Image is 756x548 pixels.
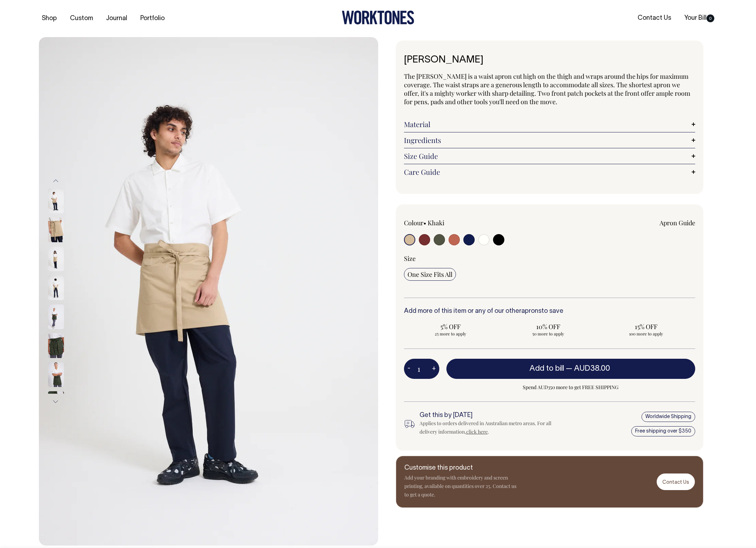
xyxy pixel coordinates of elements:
[521,308,541,314] a: aprons
[660,219,695,227] a: Apron Guide
[404,136,695,144] a: Ingredients
[48,304,64,329] img: olive
[446,359,695,379] button: Add to bill —AUD38.00
[48,391,64,416] img: olive
[48,275,64,300] img: khaki
[599,320,693,339] input: 15% OFF 100 more to apply
[39,37,378,546] img: khaki
[420,419,563,436] div: Applies to orders delivered in Australian metro areas. For all delivery information, .
[404,254,695,263] div: Size
[404,120,695,129] a: Material
[404,55,695,66] h1: [PERSON_NAME]
[404,152,695,160] a: Size Guide
[574,365,610,372] span: AUD38.00
[566,365,612,372] span: —
[404,308,695,315] h6: Add more of this item or any of our other to save
[48,189,64,213] img: khaki
[681,12,717,24] a: Your Bill0
[39,13,60,24] a: Shop
[529,365,564,372] span: Add to bill
[505,322,592,331] span: 10% OFF
[408,322,494,331] span: 5% OFF
[603,322,690,331] span: 15% OFF
[466,428,488,435] a: click here
[404,268,456,281] input: One Size Fits All
[428,362,439,376] button: +
[428,219,444,227] label: Khaki
[707,14,714,22] span: 0
[404,219,521,227] div: Colour
[404,465,517,472] h6: Customise this product
[48,218,64,242] img: khaki
[420,412,563,419] h6: Get this by [DATE]
[603,331,690,336] span: 100 more to apply
[404,473,517,499] p: Add your branding with embroidery and screen printing, available on quantities over 25. Contact u...
[404,168,695,176] a: Care Guide
[51,173,61,189] button: Previous
[505,331,592,336] span: 50 more to apply
[408,331,494,336] span: 25 more to apply
[48,333,64,358] img: olive
[103,13,130,24] a: Journal
[48,246,64,271] img: khaki
[67,13,96,24] a: Custom
[48,362,64,387] img: olive
[137,13,168,24] a: Portfolio
[404,320,498,339] input: 5% OFF 25 more to apply
[657,473,695,490] a: Contact Us
[446,383,695,392] span: Spend AUD350 more to get FREE SHIPPING
[635,12,674,24] a: Contact Us
[51,394,61,410] button: Next
[404,72,690,106] span: The [PERSON_NAME] is a waist apron cut high on the thigh and wraps around the hips for maximum co...
[423,219,426,227] span: •
[404,362,414,376] button: -
[502,320,595,339] input: 10% OFF 50 more to apply
[408,270,452,279] span: One Size Fits All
